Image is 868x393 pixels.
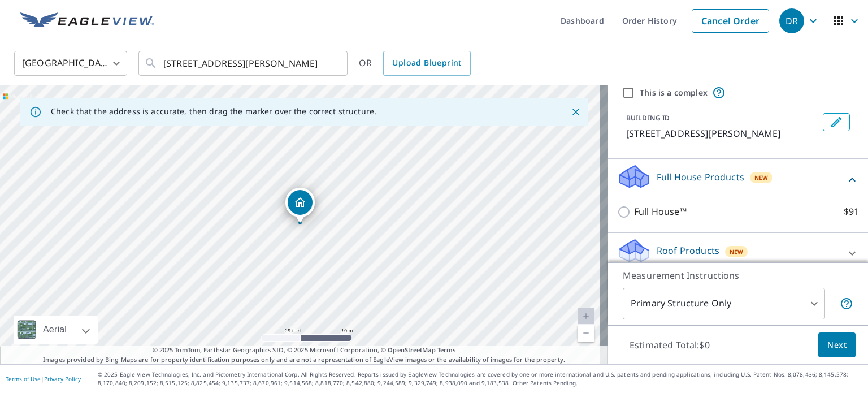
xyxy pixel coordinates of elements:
button: Edit building 1 [823,113,850,131]
p: Roof Products [657,244,719,257]
p: © 2025 Eagle View Technologies, Inc. and Pictometry International Corp. All Rights Reserved. Repo... [98,370,862,387]
span: New [754,173,769,182]
span: New [730,247,744,256]
div: Primary Structure Only [623,288,825,319]
span: Upload Blueprint [392,56,461,70]
div: Aerial [40,316,70,344]
a: Current Level 20, Zoom In Disabled [578,308,594,325]
div: DR [779,8,804,33]
a: Terms of Use [6,375,41,383]
button: Next [818,332,856,358]
p: Full House™ [634,205,687,219]
p: | [6,375,81,382]
p: BUILDING ID [626,113,670,123]
p: Estimated Total: $0 [620,332,719,357]
p: Measurement Instructions [623,269,853,282]
a: Terms [437,346,456,354]
a: Upload Blueprint [383,51,470,76]
button: Close [568,105,583,119]
a: Current Level 20, Zoom Out [578,325,594,342]
span: © 2025 TomTom, Earthstar Geographics SIO, © 2025 Microsoft Corporation, © [153,346,456,355]
div: Full House ProductsNew [617,163,859,196]
a: OpenStreetMap [388,346,435,354]
p: $91 [844,205,859,219]
input: Search by address or latitude-longitude [163,47,324,79]
div: Dropped pin, building 1, Residential property, 258 N Bonnie Brae Ave Elmhurst, IL 60126 [285,188,315,223]
p: [STREET_ADDRESS][PERSON_NAME] [626,127,818,140]
label: This is a complex [640,87,708,98]
p: Check that the address is accurate, then drag the marker over the correct structure. [51,106,376,116]
span: Your report will include only the primary structure on the property. For example, a detached gara... [840,297,853,310]
div: [GEOGRAPHIC_DATA] [14,47,127,79]
img: EV Logo [20,12,154,29]
span: Next [827,338,847,352]
a: Privacy Policy [44,375,81,383]
div: OR [359,51,471,76]
div: Roof ProductsNew [617,237,859,270]
p: Full House Products [657,170,744,184]
a: Cancel Order [692,9,769,33]
div: Aerial [14,316,98,344]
